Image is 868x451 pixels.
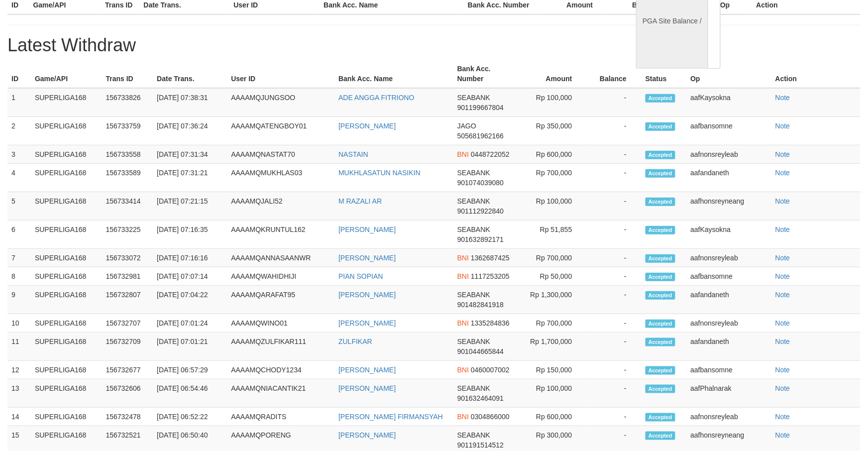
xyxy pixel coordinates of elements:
[7,314,31,333] td: 10
[587,286,642,314] td: -
[457,235,504,243] span: 901632892171
[102,249,153,267] td: 156733072
[338,94,414,102] a: ADE ANGGA FITRIONO
[102,361,153,379] td: 156732677
[457,207,504,215] span: 901112922840
[338,366,396,374] a: [PERSON_NAME]
[587,60,642,88] th: Balance
[587,333,642,361] td: -
[471,150,510,158] span: 0448722052
[153,145,227,164] td: [DATE] 07:31:34
[227,145,334,164] td: AAAAMQNASTAT70
[153,192,227,221] td: [DATE] 07:21:15
[7,221,31,249] td: 6
[338,338,372,345] a: ZULFIKAR
[334,60,453,88] th: Bank Acc. Name
[646,432,675,440] span: Accepted
[31,361,102,379] td: SUPERLIGA168
[153,361,227,379] td: [DATE] 06:57:29
[31,164,102,192] td: SUPERLIGA168
[587,314,642,333] td: -
[7,164,31,192] td: 4
[457,169,490,177] span: SEABANK
[338,319,396,327] a: [PERSON_NAME]
[102,333,153,361] td: 156732709
[687,117,771,145] td: aafbansomne
[518,249,587,267] td: Rp 700,000
[153,88,227,117] td: [DATE] 07:38:31
[687,379,771,408] td: aafPhalnarak
[31,88,102,117] td: SUPERLIGA168
[687,286,771,314] td: aafandaneth
[518,145,587,164] td: Rp 600,000
[471,319,510,327] span: 1335284836
[687,333,771,361] td: aafandaneth
[31,249,102,267] td: SUPERLIGA168
[227,314,334,333] td: AAAAMQWINO01
[227,221,334,249] td: AAAAMQKRUNTUL162
[227,361,334,379] td: AAAAMQCHODY1234
[457,366,469,374] span: BNI
[775,431,790,439] a: Note
[587,267,642,286] td: -
[102,267,153,286] td: 156732981
[153,221,227,249] td: [DATE] 07:16:35
[102,192,153,221] td: 156733414
[457,150,469,158] span: BNI
[102,379,153,408] td: 156732606
[646,291,675,300] span: Accepted
[587,88,642,117] td: -
[338,197,382,205] a: M RAZALI AR
[338,291,396,299] a: [PERSON_NAME]
[587,145,642,164] td: -
[338,384,396,392] a: [PERSON_NAME]
[7,35,861,55] h1: Latest Withdraw
[7,249,31,267] td: 7
[518,314,587,333] td: Rp 700,000
[102,314,153,333] td: 156732707
[457,347,504,355] span: 901044665844
[153,333,227,361] td: [DATE] 07:01:21
[518,286,587,314] td: Rp 1,300,000
[587,221,642,249] td: -
[646,385,675,393] span: Accepted
[775,338,790,345] a: Note
[7,333,31,361] td: 11
[457,272,469,280] span: BNI
[518,379,587,408] td: Rp 100,000
[775,197,790,205] a: Note
[227,117,334,145] td: AAAAMQATENGBOY01
[338,150,368,158] a: NASTAIN
[457,94,490,102] span: SEABANK
[518,361,587,379] td: Rp 150,000
[687,221,771,249] td: aafKaysokna
[775,291,790,299] a: Note
[153,249,227,267] td: [DATE] 07:16:16
[646,254,675,263] span: Accepted
[518,164,587,192] td: Rp 700,000
[102,221,153,249] td: 156733225
[227,286,334,314] td: AAAAMQARAFAT95
[457,413,469,421] span: BNI
[587,361,642,379] td: -
[457,122,476,130] span: JAGO
[457,197,490,205] span: SEABANK
[775,169,790,177] a: Note
[687,164,771,192] td: aafandaneth
[687,267,771,286] td: aafbansomne
[153,164,227,192] td: [DATE] 07:31:21
[687,145,771,164] td: aafnonsreyleab
[646,413,675,422] span: Accepted
[31,117,102,145] td: SUPERLIGA168
[457,291,490,299] span: SEABANK
[457,394,504,402] span: 901632464091
[457,441,504,449] span: 901191514512
[457,104,504,112] span: 901199667804
[687,249,771,267] td: aafnonsreyleab
[771,60,861,88] th: Action
[687,408,771,426] td: aafnonsreyleab
[457,301,504,309] span: 901482841918
[7,408,31,426] td: 14
[31,333,102,361] td: SUPERLIGA168
[153,60,227,88] th: Date Trans.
